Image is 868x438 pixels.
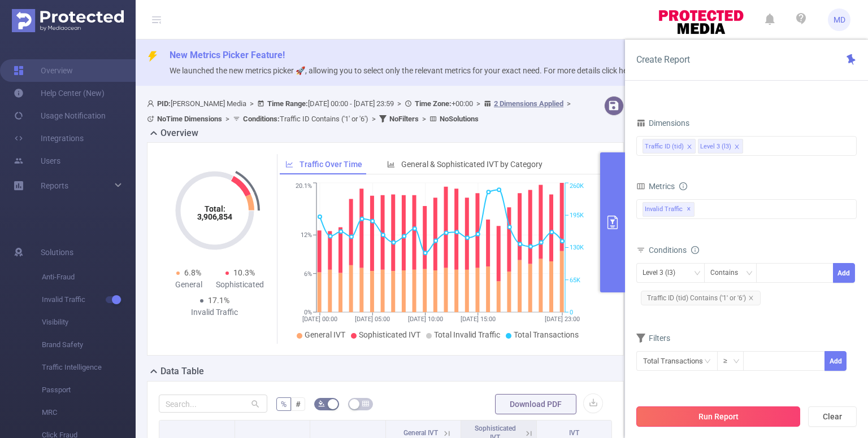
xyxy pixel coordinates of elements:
button: Download PDF [495,394,576,414]
span: > [394,99,405,108]
b: No Solutions [440,115,479,123]
tspan: 260K [570,183,584,190]
span: Passport [42,379,136,401]
span: 6.8% [184,268,201,277]
span: > [222,115,233,123]
tspan: [DATE] 05:00 [355,316,390,323]
span: New Metrics Picker Feature! [170,50,285,60]
span: > [563,99,574,108]
tspan: Total: [204,204,225,213]
button: Clear [808,406,857,427]
b: No Time Dimensions [157,115,222,123]
span: General IVT [305,330,345,339]
i: icon: info-circle [679,182,687,190]
i: icon: bar-chart [387,160,395,168]
span: Solutions [41,241,73,264]
span: > [368,115,379,123]
div: Traffic ID (tid) [645,139,684,154]
i: icon: down [746,270,753,278]
b: Time Range: [267,99,308,108]
tspan: 195K [570,212,584,219]
b: PID: [157,99,171,108]
li: Traffic ID (tid) [643,139,696,154]
button: Run Report [636,406,800,427]
tspan: 65K [570,277,580,284]
span: Dimensions [636,119,689,128]
img: Protected Media [12,9,124,32]
tspan: 3,906,854 [197,212,232,221]
span: Invalid Traffic [42,288,136,311]
span: General & Sophisticated IVT by Category [401,160,542,169]
div: Level 3 (l3) [643,264,683,282]
button: Add [833,263,855,283]
input: Search... [159,395,267,413]
i: icon: line-chart [285,160,293,168]
i: icon: info-circle [691,246,699,254]
a: Integrations [14,127,84,150]
span: 10.3% [233,268,255,277]
tspan: 130K [570,244,584,252]
div: Sophisticated [215,279,266,291]
i: icon: user [147,100,157,107]
i: icon: close [687,144,692,151]
a: Users [14,150,60,172]
li: Level 3 (l3) [698,139,743,154]
a: Overview [14,59,73,82]
div: Level 3 (l3) [700,139,731,154]
span: Visibility [42,311,136,334]
div: Invalid Traffic [189,306,240,318]
tspan: 20.1% [296,183,312,190]
span: Reports [41,181,68,190]
tspan: 6% [304,270,312,278]
div: Contains [710,264,746,282]
span: Traffic ID Contains ('1' or '6') [243,115,368,123]
span: Filters [636,334,670,343]
h2: Data Table [160,365,204,378]
i: icon: close [748,295,754,301]
span: # [296,400,301,409]
tspan: 12% [301,231,312,239]
div: ≥ [723,352,735,370]
span: IVT [569,429,579,437]
span: Traffic ID (tid) Contains ('1' or '6') [641,291,761,305]
i: icon: down [733,358,740,366]
i: icon: thunderbolt [147,51,158,62]
a: Reports [41,174,68,197]
span: > [419,115,429,123]
b: Time Zone: [415,99,452,108]
u: 2 Dimensions Applied [494,99,563,108]
span: Invalid Traffic [643,202,695,217]
span: Sophisticated IVT [359,330,420,339]
tspan: [DATE] 23:00 [545,316,580,323]
span: Create Report [636,54,690,65]
tspan: 0 [570,309,573,316]
span: % [281,400,287,409]
span: Total Transactions [514,330,579,339]
span: [PERSON_NAME] Media [DATE] 00:00 - [DATE] 23:59 +00:00 [147,99,574,123]
span: 17.1% [208,296,229,305]
a: Help Center (New) [14,82,105,104]
span: We launched the new metrics picker 🚀, allowing you to select only the relevant metrics for your e... [170,66,653,75]
b: No Filters [389,115,419,123]
span: MRC [42,401,136,424]
span: Total Invalid Traffic [434,330,500,339]
i: icon: down [694,270,701,278]
a: Usage Notification [14,104,106,127]
div: General [163,279,215,291]
span: Brand Safety [42,334,136,356]
span: > [246,99,257,108]
span: Traffic Over Time [300,160,362,169]
i: icon: table [362,400,369,407]
span: Conditions [649,246,699,255]
button: Add [824,351,847,371]
b: Conditions : [243,115,280,123]
span: Traffic Intelligence [42,356,136,379]
span: > [473,99,484,108]
i: icon: bg-colors [318,400,325,407]
span: ✕ [687,203,691,216]
span: Anti-Fraud [42,266,136,288]
span: General IVT [403,429,438,437]
span: MD [834,8,845,31]
span: Metrics [636,182,675,191]
tspan: [DATE] 00:00 [302,316,337,323]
